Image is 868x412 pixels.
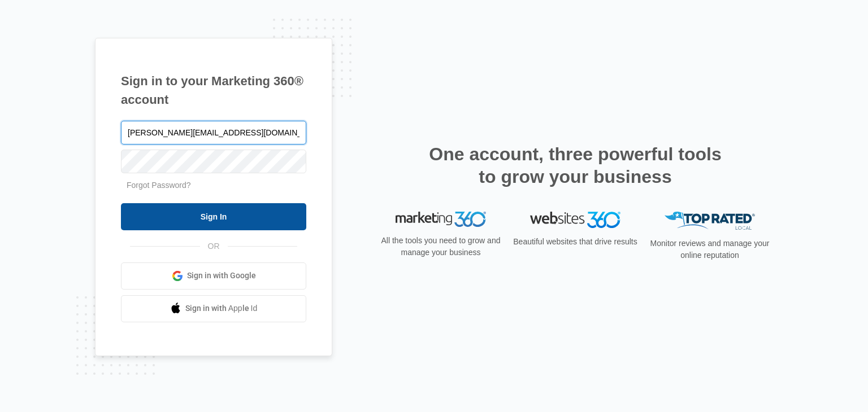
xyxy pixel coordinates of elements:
[185,303,258,314] span: Sign in with Apple Id
[646,238,773,261] p: Monitor reviews and manage your online reputation
[127,181,191,190] a: Forgot Password?
[377,235,504,258] p: All the tools you need to grow and manage your business
[187,270,256,282] span: Sign in with Google
[426,143,725,188] h2: One account, three powerful tools to grow your business
[512,236,639,248] p: Beautiful websites that drive results
[121,262,306,290] a: Sign in with Google
[121,72,306,109] h1: Sign in to your Marketing 360® account
[396,212,486,227] img: Marketing 360
[121,121,306,144] input: Email
[665,212,755,230] img: Top Rated Local
[121,203,306,230] input: Sign In
[200,240,228,252] span: OR
[121,295,306,322] a: Sign in with Apple Id
[530,212,620,228] img: Websites 360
